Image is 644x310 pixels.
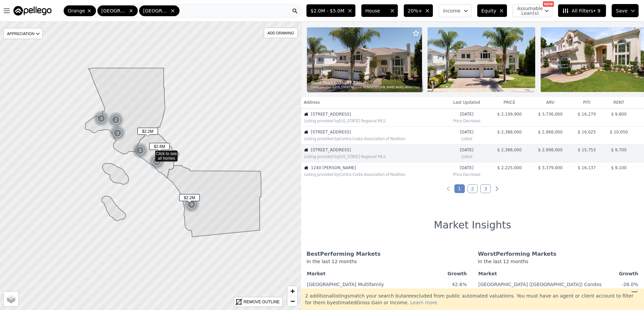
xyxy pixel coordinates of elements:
[445,185,452,192] a: Previous page
[149,143,170,153] div: $2.6M
[3,28,43,39] div: APPRECIATION
[611,112,626,117] span: $ 9,800
[307,27,422,92] img: Property Photo 1
[558,4,606,17] button: All Filters• 9
[538,112,563,117] span: $ 3,736,000
[13,6,52,15] img: Pellego
[478,269,618,278] th: Market
[478,279,602,288] a: [GEOGRAPHIC_DATA] ([GEOGRAPHIC_DATA]) Condos
[530,97,571,108] th: arv
[184,196,200,213] img: g1.png
[311,112,444,117] span: [STREET_ADDRESS]
[618,269,639,278] th: Growth
[610,130,628,134] span: $ 10,050
[179,194,200,204] div: $2.2M
[427,27,535,92] img: Property Photo 2
[452,282,467,287] span: 42.6%
[304,118,444,124] div: Listing provided by [US_STATE] Regional MLS
[149,154,165,170] img: g1.png
[538,148,563,152] span: $ 2,998,000
[304,136,444,142] div: Listing provided by Contra Costa Association of Realtors
[307,250,467,258] div: Best Performing Markets
[578,130,595,134] span: $ 16,025
[447,135,486,142] div: Listed
[404,4,433,17] button: 20%+
[497,112,522,117] span: $ 2,199,900
[447,165,486,170] time: 2025-08-08 04:39
[109,125,126,141] img: g1.png
[444,97,489,108] th: Last Updated
[445,269,467,278] th: Growth
[349,80,361,86] span: 7,638
[480,184,491,193] a: Page 3
[408,7,422,14] span: 20%+
[149,143,170,150] span: $2.6M
[468,184,478,193] a: Page 2
[454,184,465,193] a: Page 1 is your current page
[311,147,444,153] span: [STREET_ADDRESS]
[477,4,507,17] button: Equity
[562,7,600,14] span: All Filters • 9
[301,22,644,98] a: Property Photo 15bd4.5ba3,602sqft7,638lotListing provided by[US_STATE] Regional MLSand [PERSON_NA...
[578,148,595,152] span: $ 15,753
[578,165,595,170] span: $ 16,137
[304,130,308,134] img: House
[301,288,644,310] div: 2 additional listing s match your search but are excluded from public automated valuations. You m...
[538,130,563,134] span: $ 2,968,000
[447,153,486,159] div: Listed
[361,4,398,17] button: House
[543,1,554,7] div: NEW
[307,269,445,278] th: Market
[311,129,444,135] span: [STREET_ADDRESS]
[621,282,638,287] span: -26.0%
[143,7,169,14] span: [GEOGRAPHIC_DATA]
[184,196,200,213] div: 9
[311,80,420,86] div: 5 bd 4.5 ba sqft lot
[478,258,639,269] div: In the last 12 months
[481,7,496,14] span: Equity
[311,165,444,170] span: 1240 [PERSON_NAME]
[108,112,124,128] div: 2
[434,219,511,231] h1: Market Insights
[497,165,522,170] span: $ 2,225,000
[68,7,85,14] span: Orange
[478,250,639,258] div: Worst Performing Markets
[301,185,644,192] ul: Pagination
[517,6,539,15] span: Assumable Loan(s)
[93,111,109,127] div: 3
[137,128,158,135] span: $2.2M
[307,279,384,288] a: [GEOGRAPHIC_DATA] Multifamily
[497,148,522,152] span: $ 2,388,000
[264,28,297,38] div: ADD DRAWING
[410,300,437,305] span: Learn more
[447,129,486,135] time: 2025-08-16 02:47
[304,112,308,116] img: House
[244,299,280,305] div: REMOVE OUTLINE
[108,112,124,128] img: g1.png
[493,185,500,192] a: Next page
[287,296,297,306] a: Zoom out
[149,154,165,170] div: 12
[306,4,355,17] button: $2.0M - $5.0M
[304,166,308,170] img: House
[4,291,19,306] a: Layers
[497,130,522,134] span: $ 2,388,000
[287,286,297,296] a: Zoom in
[290,297,295,305] span: −
[311,7,344,14] span: $2.0M - $5.0M
[330,80,342,86] span: 3,602
[538,165,563,170] span: $ 3,379,000
[578,112,595,117] span: $ 16,279
[612,4,639,17] button: Save
[447,117,486,124] div: Price Decrease
[301,97,444,108] th: Address
[489,97,530,108] th: price
[307,258,467,269] div: In the last 12 months
[304,172,444,177] div: Listing provided by Contra Costa Association of Realtors
[365,7,387,14] span: House
[137,128,158,137] div: $2.2M
[447,170,486,177] div: Price Decrease
[109,125,126,141] div: 3
[179,194,200,201] span: $2.2M
[571,97,603,108] th: piti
